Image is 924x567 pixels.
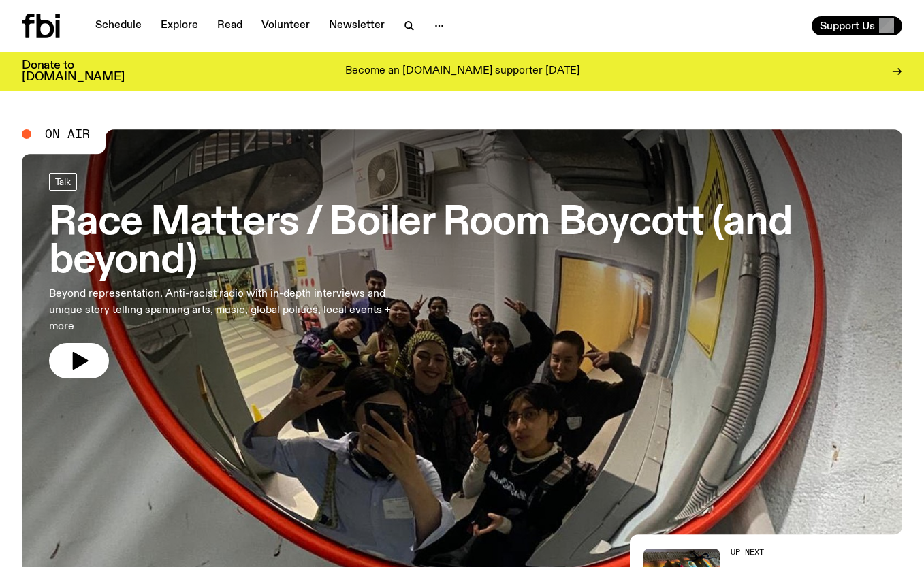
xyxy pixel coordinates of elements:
a: Schedule [87,16,150,35]
a: Race Matters / Boiler Room Boycott (and beyond)Beyond representation. Anti-racist radio with in-d... [49,173,875,378]
a: Volunteer [253,16,318,35]
p: Become an [DOMAIN_NAME] supporter [DATE] [345,65,579,78]
span: Talk [55,176,71,187]
h2: Up Next [731,549,840,556]
a: Talk [49,173,77,191]
a: Explore [153,16,206,35]
span: On Air [45,128,90,140]
a: Newsletter [321,16,393,35]
span: Support Us [820,20,875,32]
h3: Race Matters / Boiler Room Boycott (and beyond) [49,204,875,280]
p: Beyond representation. Anti-racist radio with in-depth interviews and unique story telling spanni... [49,286,398,335]
button: Support Us [812,16,902,35]
h3: Donate to [DOMAIN_NAME] [22,60,125,83]
a: Read [209,16,251,35]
